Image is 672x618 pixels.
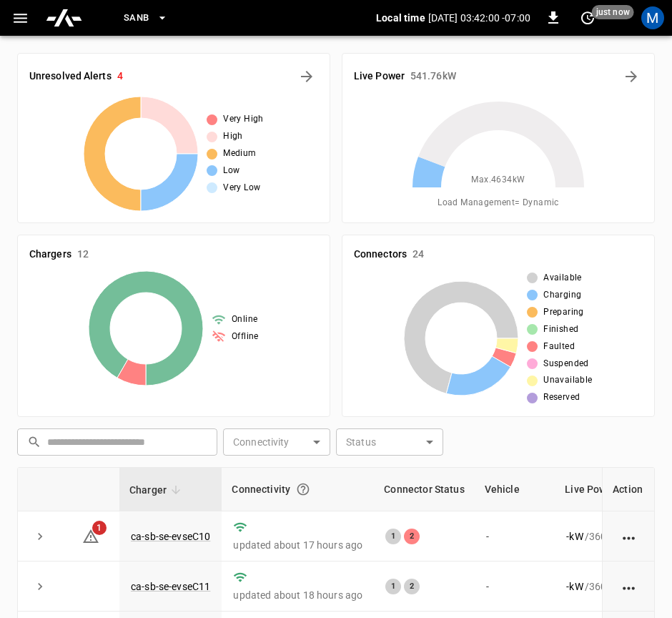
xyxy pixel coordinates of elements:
button: Connection between the charger and our software. [290,476,316,502]
div: 2 [404,529,420,544]
button: set refresh interval [576,6,599,29]
div: 2 [404,579,420,594]
div: profile-icon [641,6,664,29]
th: Connector Status [374,468,474,511]
h6: Unresolved Alerts [29,69,112,84]
span: Finished [543,323,578,337]
span: Preparing [543,305,584,320]
span: Online [232,313,257,327]
span: Very High [223,112,264,127]
h6: 4 [117,69,123,84]
button: expand row [29,576,51,597]
h6: Connectors [354,247,407,263]
h6: 12 [77,247,89,263]
td: - [475,561,555,612]
span: Charger [129,481,185,499]
p: updated about 18 hours ago [233,588,362,602]
button: All Alerts [295,65,318,88]
p: - kW [566,579,583,594]
p: - kW [566,529,583,544]
span: Max. 4634 kW [471,173,525,187]
span: Load Management = Dynamic [438,196,559,210]
span: Medium [223,147,256,161]
td: - [475,511,555,561]
img: ampcontrol.io logo [45,4,83,31]
div: action cell options [620,529,638,544]
span: Available [543,271,582,285]
th: Action [602,468,654,511]
button: expand row [29,526,51,547]
span: SanB [124,10,149,26]
div: / 360 kW [566,529,649,544]
p: [DATE] 03:42:00 -07:00 [428,11,530,25]
th: Vehicle [475,468,555,511]
a: 1 [82,529,99,541]
span: just now [592,5,634,19]
span: Charging [543,288,581,303]
p: Local time [376,11,425,25]
span: Offline [232,330,259,344]
span: Low [223,164,239,178]
button: SanB [118,4,174,32]
span: Faulted [543,340,575,354]
span: Unavailable [543,373,592,388]
div: action cell options [620,579,638,594]
th: Live Power [555,468,661,511]
a: ca-sb-se-evseC11 [131,581,210,592]
h6: Live Power [354,69,405,84]
div: 1 [385,579,401,594]
a: ca-sb-se-evseC10 [131,531,210,542]
span: Very Low [223,181,260,195]
span: 1 [92,521,107,535]
button: Energy Overview [620,65,643,88]
span: Suspended [543,357,589,371]
span: High [223,129,243,144]
h6: Chargers [29,247,71,263]
p: updated about 17 hours ago [233,538,362,552]
h6: 541.76 kW [410,69,456,84]
span: Reserved [543,391,580,405]
div: / 360 kW [566,579,649,594]
div: 1 [385,529,401,544]
div: Connectivity [232,476,364,502]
